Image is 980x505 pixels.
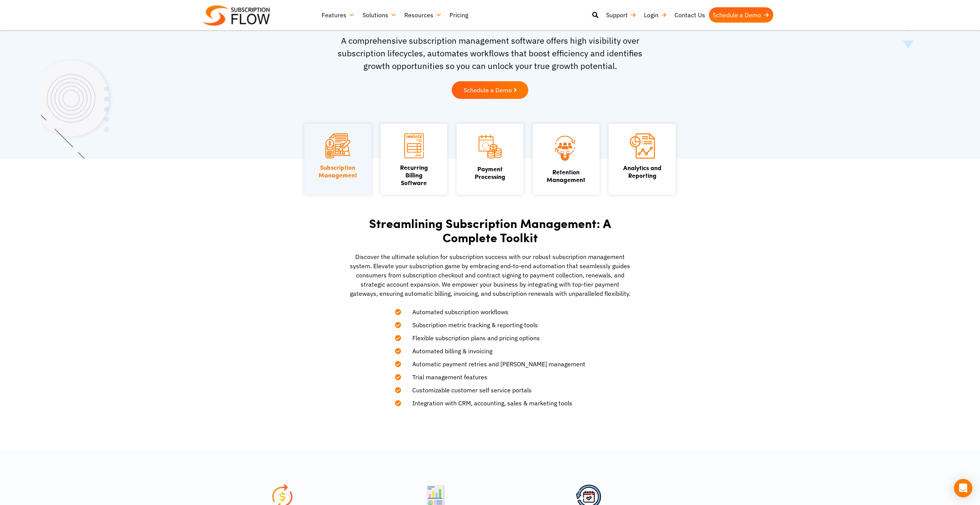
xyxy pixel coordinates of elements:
a: Login [640,7,671,23]
a: Support [602,7,640,23]
a: Recurring Billing Software [400,163,428,187]
span: Trial management features [403,372,487,382]
a: Pricing [446,7,472,23]
span: Schedule a Demo [464,87,512,93]
p: Discover the ultimate solution for subscription success with our robust subscription management s... [348,252,632,298]
img: Analytics and Reporting icon [630,133,655,159]
span: Automatic payment retries and [PERSON_NAME] management [403,359,585,369]
a: Resources [400,7,446,23]
a: Features [318,7,359,23]
p: A comprehensive subscription management software offers high visibility over subscription lifecyc... [331,34,649,72]
div: Open Intercom Messenger [954,479,972,497]
a: Schedule a Demo [709,7,773,23]
img: Retention Management icon [544,133,588,162]
a: Retention Management [547,167,585,184]
span: Automated subscription workflows [403,307,508,316]
img: Recurring Billing Software icon [404,133,424,158]
span: Automated billing & invoicing [403,346,492,356]
h2: Streamlining Subscription Management: A Complete Toolkit [348,216,632,244]
a: Solutions [359,7,400,23]
span: Subscription metric tracking & reporting tools [403,320,538,330]
img: Subscriptionflow [203,5,270,26]
a: Contact Us [671,7,709,23]
a: Analytics andReporting [623,163,661,180]
a: Schedule a Demo [452,81,528,99]
span: Flexible subscription plans and pricing options [403,333,540,343]
img: Payment Processing icon [477,133,502,160]
span: Customizable customer self service portals [403,385,532,395]
span: Integration with CRM, accounting, sales & marketing tools [403,398,572,408]
a: SubscriptionManagement [318,163,357,179]
img: Subscription Management icon [325,133,350,158]
a: PaymentProcessing [475,164,505,181]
